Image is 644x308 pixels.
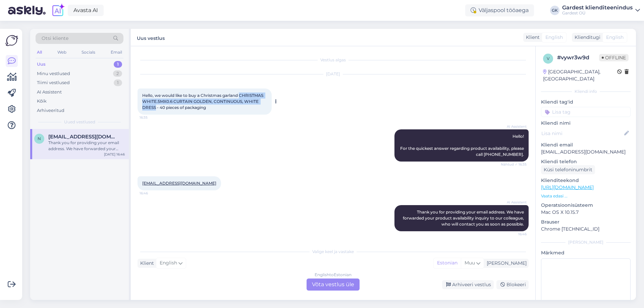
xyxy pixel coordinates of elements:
[550,6,559,15] div: GK
[442,280,494,289] div: Arhiveeri vestlus
[523,34,540,41] div: Klient
[160,259,177,267] span: English
[501,200,527,205] span: AI Assistent
[547,56,549,61] span: v
[501,124,527,129] span: AI Assistent
[56,48,68,57] div: Web
[541,130,623,137] input: Lisa nimi
[465,4,534,16] div: Väljaspool tööaega
[140,191,165,196] span: 16:46
[541,193,631,199] p: Vaata edasi ...
[599,54,629,61] span: Offline
[138,71,529,77] div: [DATE]
[142,181,216,186] a: [EMAIL_ADDRESS][DOMAIN_NAME]
[48,134,118,140] span: novus_lt@yahoo.com
[541,107,631,117] input: Lisa tag
[484,260,527,267] div: [PERSON_NAME]
[543,68,617,82] div: [GEOGRAPHIC_DATA], [GEOGRAPHIC_DATA]
[142,93,264,110] span: Hello, we would like to buy a Christmas garland CHRISTMAS WHITE.5MX0.6 CURTAIN GOLDEN, CONTINUOUS...
[37,98,47,105] div: Kõik
[541,165,595,174] div: Küsi telefoninumbrit
[37,61,46,68] div: Uus
[37,79,70,86] div: Tiimi vestlused
[37,107,64,114] div: Arhiveeritud
[315,272,352,278] div: English to Estonian
[114,61,122,68] div: 1
[541,202,631,209] p: Operatsioonisüsteem
[562,5,640,16] a: Gardest klienditeenindusGardest OÜ
[541,226,631,233] p: Chrome [TECHNICAL_ID]
[541,148,631,156] p: [EMAIL_ADDRESS][DOMAIN_NAME]
[541,209,631,216] p: Mac OS X 10.15.7
[541,219,631,226] p: Brauser
[137,33,165,42] label: Uus vestlus
[501,232,527,237] span: 16:46
[541,239,631,245] div: [PERSON_NAME]
[307,279,360,291] div: Võta vestlus üle
[541,158,631,165] p: Kliendi telefon
[104,152,125,157] div: [DATE] 16:46
[37,89,62,96] div: AI Assistent
[562,5,633,10] div: Gardest klienditeenindus
[541,88,631,95] div: Kliendi info
[138,260,154,267] div: Klient
[114,79,122,86] div: 1
[48,140,125,152] div: Thank you for providing your email address. We have forwarded your product availability inquiry t...
[434,258,461,268] div: Estonian
[80,48,97,57] div: Socials
[42,35,68,42] span: Otsi kliente
[64,119,95,125] span: Uued vestlused
[557,54,599,62] div: # vywr3w9d
[51,3,65,17] img: explore-ai
[37,70,70,77] div: Minu vestlused
[465,260,475,266] span: Muu
[140,115,165,120] span: 16:35
[403,209,525,227] span: Thank you for providing your email address. We have forwarded your product availability inquiry t...
[541,177,631,184] p: Klienditeekond
[68,5,104,16] a: Avasta AI
[113,70,122,77] div: 2
[501,162,527,167] span: Nähtud ✓ 16:35
[496,280,529,289] div: Blokeeri
[572,34,600,41] div: Klienditugi
[541,184,594,190] a: [URL][DOMAIN_NAME]
[541,141,631,148] p: Kliendi email
[541,120,631,127] p: Kliendi nimi
[541,249,631,256] p: Märkmed
[38,136,41,141] span: n
[5,34,18,47] img: Askly Logo
[545,34,563,41] span: English
[541,99,631,106] p: Kliendi tag'id
[606,34,624,41] span: English
[138,249,529,255] div: Valige keel ja vastake
[562,10,633,16] div: Gardest OÜ
[138,57,529,63] div: Vestlus algas
[109,48,123,57] div: Email
[36,48,43,57] div: All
